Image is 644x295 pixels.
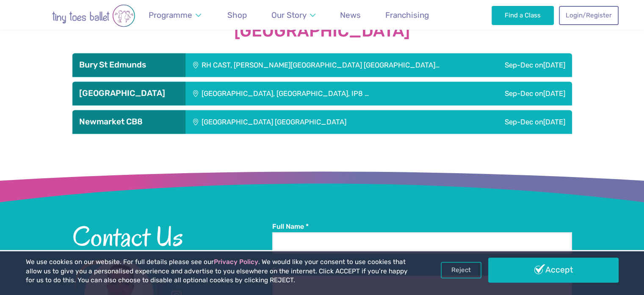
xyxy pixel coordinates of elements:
span: Our Story [271,10,307,20]
div: [GEOGRAPHIC_DATA], [GEOGRAPHIC_DATA], IP8 … [185,81,464,105]
p: We use cookies on our website. For full details please see our . We would like your consent to us... [26,258,411,285]
h2: Contact Us [72,222,272,251]
a: Franchising [381,5,433,25]
a: Our Story [267,5,319,25]
a: Find a Class [492,6,554,25]
strong: [GEOGRAPHIC_DATA] [72,22,572,40]
a: News [336,5,365,25]
h3: Bury St Edmunds [79,60,179,70]
div: Sep-Dec on [453,110,572,134]
a: Reject [441,262,481,278]
span: Franchising [385,10,429,20]
a: Accept [488,258,619,282]
span: Shop [227,10,247,20]
img: tiny toes ballet [26,4,161,27]
a: Shop [224,5,251,25]
span: [DATE] [543,118,565,126]
span: [DATE] [543,89,565,98]
div: Sep-Dec on [464,81,572,105]
span: [DATE] [543,61,565,69]
a: Login/Register [559,6,618,25]
a: Privacy Policy [214,258,258,266]
h3: Newmarket CB8 [79,117,179,127]
div: [GEOGRAPHIC_DATA] [GEOGRAPHIC_DATA] [185,110,453,134]
h3: [GEOGRAPHIC_DATA] [79,88,179,98]
span: News [340,10,361,20]
a: Programme [145,5,205,25]
span: Programme [149,10,192,20]
label: Full Name * [272,222,572,231]
div: Sep-Dec on [486,53,572,77]
div: RH CAST, [PERSON_NAME][GEOGRAPHIC_DATA] [GEOGRAPHIC_DATA]… [185,53,486,77]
